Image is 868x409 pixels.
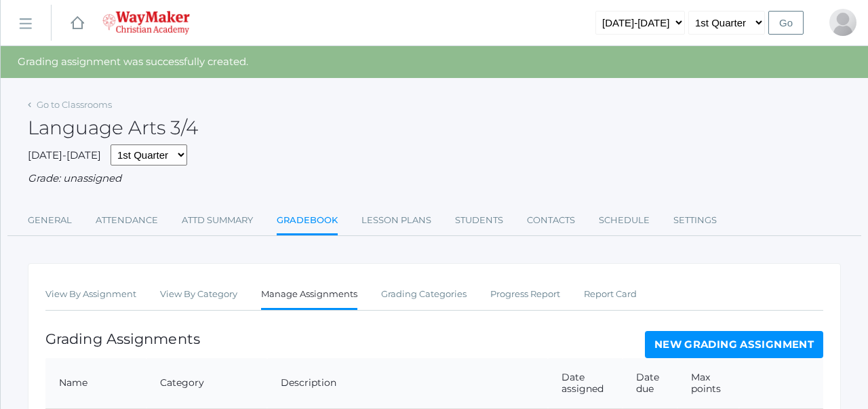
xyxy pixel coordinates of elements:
th: Date due [623,358,677,409]
a: Students [455,207,503,234]
a: View By Category [160,281,237,308]
a: View By Assignment [45,281,136,308]
h1: Grading Assignments [45,331,200,347]
a: General [28,207,72,234]
a: Settings [673,207,717,234]
a: Gradebook [277,207,338,236]
th: Date assigned [548,358,623,409]
th: Category [146,358,267,409]
th: Name [45,358,146,409]
th: Description [267,358,548,409]
a: New Grading Assignment [645,331,823,358]
input: Go [768,11,804,35]
a: Report Card [584,281,637,308]
h2: Language Arts 3/4 [28,117,198,138]
a: Grading Categories [381,281,467,308]
span: [DATE]-[DATE] [28,149,101,161]
a: Progress Report [490,281,560,308]
a: Contacts [527,207,575,234]
div: Grade: unassigned [28,171,841,187]
div: Joshua Bennett [829,9,856,36]
a: Schedule [599,207,650,234]
a: Manage Assignments [261,281,357,310]
th: Max points [677,358,739,409]
div: Grading assignment was successfully created. [1,46,868,78]
a: Attendance [96,207,158,234]
a: Go to Classrooms [37,99,112,110]
a: Lesson Plans [361,207,431,234]
img: 4_waymaker-logo-stack-white.png [102,11,190,35]
a: Attd Summary [182,207,253,234]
